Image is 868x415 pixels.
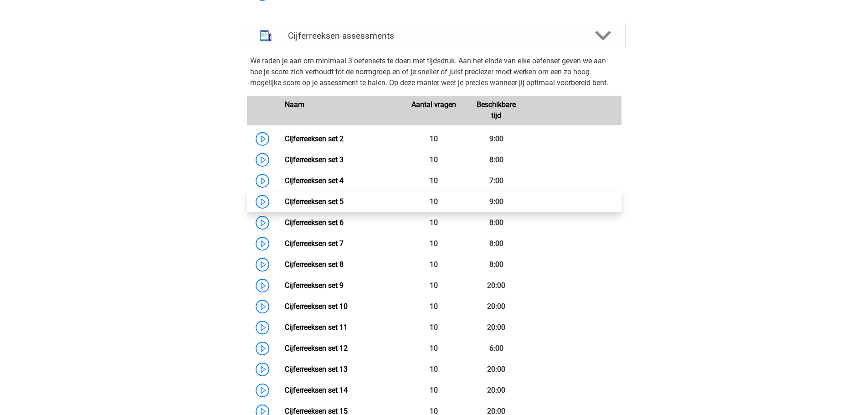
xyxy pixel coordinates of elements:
h4: Cijferreeksen assessments [288,31,580,41]
div: Aantal vragen [403,99,465,121]
a: Cijferreeksen set 8 [285,260,344,269]
div: Naam [278,99,403,121]
a: Cijferreeksen set 10 [285,302,348,311]
div: Beschikbare tijd [465,99,528,121]
a: Cijferreeksen set 6 [285,218,344,227]
a: Cijferreeksen set 7 [285,239,344,248]
p: We raden je aan om minimaal 3 oefensets te doen met tijdsdruk. Aan het einde van elke oefenset ge... [250,56,618,88]
a: Cijferreeksen set 14 [285,386,348,395]
a: Cijferreeksen set 4 [285,176,344,185]
a: Cijferreeksen set 12 [285,344,348,353]
a: Cijferreeksen set 3 [285,155,344,164]
a: Cijferreeksen set 2 [285,134,344,143]
a: Cijferreeksen set 11 [285,323,348,332]
a: Cijferreeksen set 13 [285,365,348,374]
a: Cijferreeksen set 9 [285,281,344,290]
a: Cijferreeksen set 5 [285,197,344,206]
img: cijferreeksen assessments [254,24,277,47]
a: assessments Cijferreeksen assessments [239,23,629,48]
